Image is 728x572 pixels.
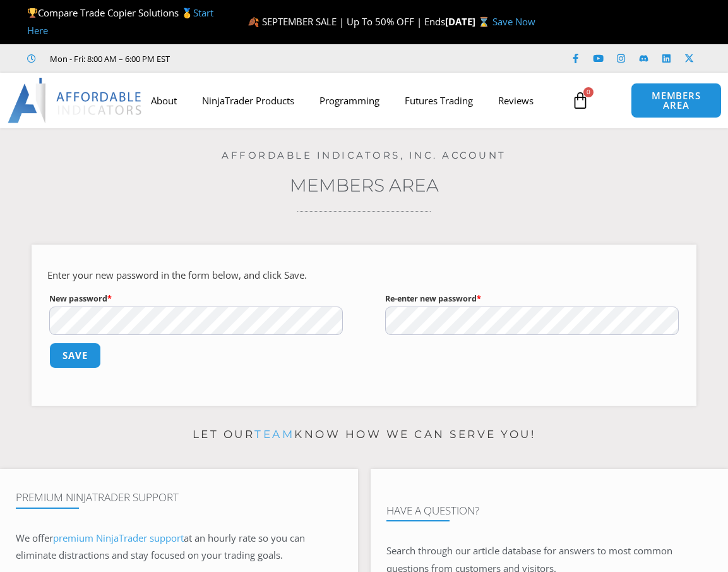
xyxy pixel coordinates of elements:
[189,86,307,115] a: NinjaTrader Products
[138,86,568,115] nav: Menu
[492,15,535,28] a: Save Now
[386,504,713,517] h4: Have A Question?
[392,86,486,115] a: Futures Trading
[222,149,506,161] a: Affordable Indicators, Inc. Account
[486,86,546,115] a: Reviews
[583,87,594,97] span: 0
[445,15,492,28] strong: [DATE] ⌛
[138,86,189,115] a: About
[49,291,343,307] label: New password
[385,291,679,307] label: Re-enter new password
[248,15,445,28] span: 🍂 SEPTEMBER SALE | Up To 50% OFF | Ends
[27,6,213,37] span: Compare Trade Copier Solutions 🥇
[49,343,101,368] button: Save
[16,491,342,504] h4: Premium NinjaTrader Support
[290,174,439,196] a: Members Area
[631,83,722,118] a: MEMBERS AREA
[307,86,392,115] a: Programming
[47,51,170,66] span: Mon - Fri: 8:00 AM – 6:00 PM EST
[27,6,213,37] a: Start Here
[254,428,294,441] a: team
[47,267,681,284] p: Enter your new password in the form below, and click Save.
[552,82,608,119] a: 0
[8,78,143,123] img: LogoAI | Affordable Indicators – NinjaTrader
[16,532,53,544] span: We offer
[53,532,184,544] a: premium NinjaTrader support
[188,52,377,65] iframe: Customer reviews powered by Trustpilot
[28,8,37,18] img: 🏆
[644,91,708,110] span: MEMBERS AREA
